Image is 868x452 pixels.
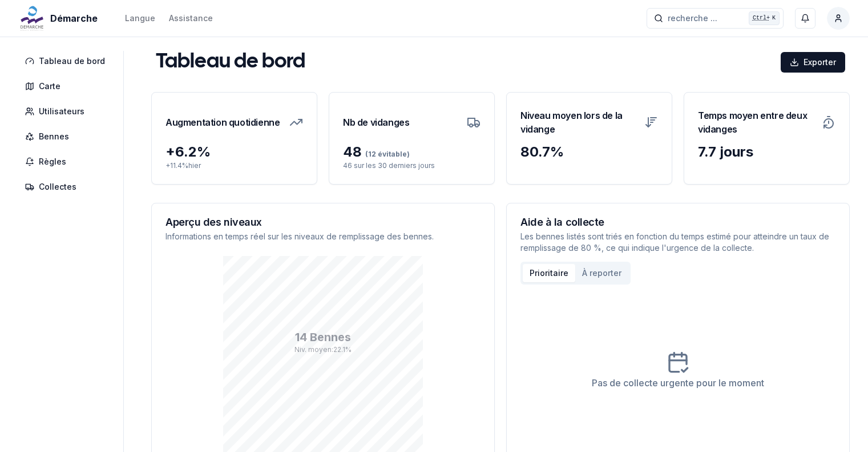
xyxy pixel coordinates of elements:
[520,217,835,227] h3: Aide à la collecte
[362,150,410,158] span: (12 évitable)
[39,156,66,167] span: Règles
[18,51,116,71] a: Tableau de bord
[18,126,116,147] a: Bennes
[520,231,835,254] p: Les bennes listés sont triés en fonction du temps estimé pour atteindre un taux de remplissage de...
[523,264,575,282] button: Prioritaire
[18,76,116,97] a: Carte
[343,161,481,170] p: 46 sur les 30 derniers jours
[647,8,784,29] button: recherche ...Ctrl+K
[575,264,628,282] button: À reporter
[165,217,481,227] h3: Aperçu des niveaux
[18,11,102,25] a: Démarche
[781,52,845,73] button: Exporter
[125,13,155,24] div: Langue
[18,5,46,32] img: Démarche Logo
[39,106,84,117] span: Utilisateurs
[165,143,303,161] div: + 6.2 %
[125,11,155,25] button: Langue
[520,143,658,161] div: 80.7 %
[169,11,213,25] a: Assistance
[39,131,69,142] span: Bennes
[18,151,116,172] a: Règles
[39,81,60,92] span: Carte
[343,106,409,138] h3: Nb de vidanges
[698,106,815,138] h3: Temps moyen entre deux vidanges
[156,51,305,74] h1: Tableau de bord
[520,106,637,138] h3: Niveau moyen lors de la vidange
[343,143,481,161] div: 48
[18,177,116,197] a: Collectes
[39,181,76,193] span: Collectes
[39,55,105,67] span: Tableau de bord
[165,161,303,170] p: + 11.4 % hier
[165,106,280,138] h3: Augmentation quotidienne
[668,13,717,24] span: recherche ...
[698,143,835,161] div: 7.7 jours
[18,101,116,122] a: Utilisateurs
[50,11,98,25] span: Démarche
[165,231,481,242] p: Informations en temps réel sur les niveaux de remplissage des bennes.
[592,376,764,390] div: Pas de collecte urgente pour le moment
